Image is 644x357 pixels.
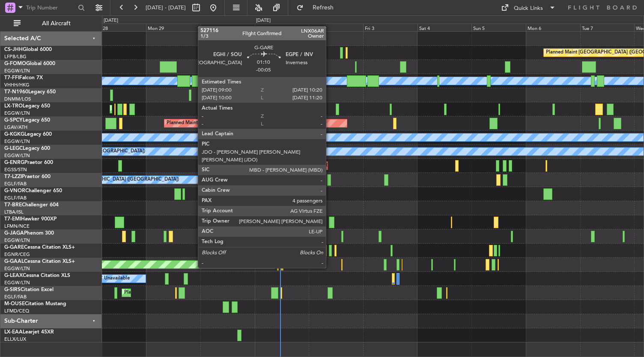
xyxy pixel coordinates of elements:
span: T7-EMI [4,217,21,222]
div: Tue 30 [200,24,255,31]
div: Sun 5 [471,24,526,31]
a: G-KGKGLegacy 600 [4,132,52,137]
span: T7-FFI [4,75,19,80]
div: Mon 29 [146,24,200,31]
div: A/C Unavailable [GEOGRAPHIC_DATA] ([GEOGRAPHIC_DATA]) [40,173,179,186]
button: All Aircraft [9,17,93,30]
div: [DATE] [256,17,271,24]
a: G-VNORChallenger 650 [4,188,62,193]
a: G-SPCYLegacy 650 [4,118,50,123]
div: Planned Maint [GEOGRAPHIC_DATA] ([GEOGRAPHIC_DATA]) [261,74,396,87]
a: G-GAALCessna Citation XLS+ [4,259,75,264]
a: ELLX/LUX [4,336,26,342]
span: LX-TRO [4,104,23,109]
a: CS-JHHGlobal 6000 [4,47,52,52]
a: G-LEAXCessna Citation XLS [4,273,70,278]
input: Trip Number [26,1,75,14]
div: Planned Maint [GEOGRAPHIC_DATA] ([GEOGRAPHIC_DATA]) [124,286,259,299]
div: Thu 2 [309,24,363,31]
a: EGNR/CEG [4,251,30,258]
div: Quick Links [514,4,543,13]
span: G-FOMO [4,61,26,66]
div: Planned Maint [GEOGRAPHIC_DATA] ([GEOGRAPHIC_DATA]) [276,159,411,172]
span: G-LEGC [4,146,23,151]
a: LGAV/ATH [4,124,27,131]
a: G-LEGCLegacy 600 [4,146,50,151]
div: Mon 6 [526,24,580,31]
span: G-ENRG [4,160,24,165]
a: EGLF/FAB [4,181,27,187]
div: Planned Maint [GEOGRAPHIC_DATA] [167,117,248,130]
span: LX-EAA [4,330,23,335]
a: LTBA/ISL [4,209,24,215]
a: EGLF/FAB [4,294,27,300]
span: All Aircraft [22,21,90,27]
span: Refresh [305,5,341,11]
a: VHHH/HKG [4,82,30,88]
a: T7-FFIFalcon 7X [4,75,43,80]
span: T7-LZZI [4,174,22,179]
a: G-JAGAPhenom 300 [4,231,54,236]
a: EGGW/LTN [4,265,30,272]
a: EGGW/LTN [4,138,30,145]
a: LX-TROLegacy 650 [4,104,50,109]
span: T7-N1960 [4,89,28,95]
a: G-GARECessna Citation XLS+ [4,245,75,250]
span: G-JAGA [4,231,24,236]
a: M-OUSECitation Mustang [4,301,66,306]
div: Sun 28 [92,24,146,31]
a: G-SIRSCitation Excel [4,287,54,292]
div: A/C Unavailable [94,272,130,285]
div: Tue 7 [580,24,635,31]
a: EGGW/LTN [4,68,30,74]
button: Quick Links [497,1,560,15]
a: LFPB/LBG [4,54,27,60]
div: Sat 4 [417,24,472,31]
a: T7-LZZIPraetor 600 [4,174,51,179]
span: G-SIRS [4,287,21,292]
a: LX-EAALearjet 45XR [4,330,54,335]
a: DNMM/LOS [4,96,31,102]
a: EGLF/FAB [4,195,27,201]
a: T7-N1960Legacy 650 [4,89,56,95]
span: [DATE] - [DATE] [146,4,186,12]
a: T7-EMIHawker 900XP [4,217,57,222]
span: M-OUSE [4,301,25,306]
span: G-SPCY [4,118,23,123]
span: G-GARE [4,245,24,250]
span: G-GAAL [4,259,24,264]
button: Refresh [292,1,344,15]
div: [DATE] [104,17,118,24]
div: Wed 1 [255,24,309,31]
a: LFMD/CEQ [4,308,29,314]
a: EGGW/LTN [4,280,30,286]
a: EGGW/LTN [4,237,30,244]
div: Fri 3 [363,24,417,31]
a: EGGW/LTN [4,110,30,116]
a: LFMN/NCE [4,223,30,229]
span: G-VNOR [4,188,25,193]
span: G-KGKG [4,132,24,137]
a: EGGW/LTN [4,152,30,159]
a: T7-BREChallenger 604 [4,202,59,208]
a: G-ENRGPraetor 600 [4,160,53,165]
div: A/C Unavailable [236,103,272,116]
span: G-LEAX [4,273,23,278]
span: CS-JHH [4,47,23,52]
a: G-FOMOGlobal 6000 [4,61,55,66]
a: EGSS/STN [4,167,27,173]
span: T7-BRE [4,202,22,208]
